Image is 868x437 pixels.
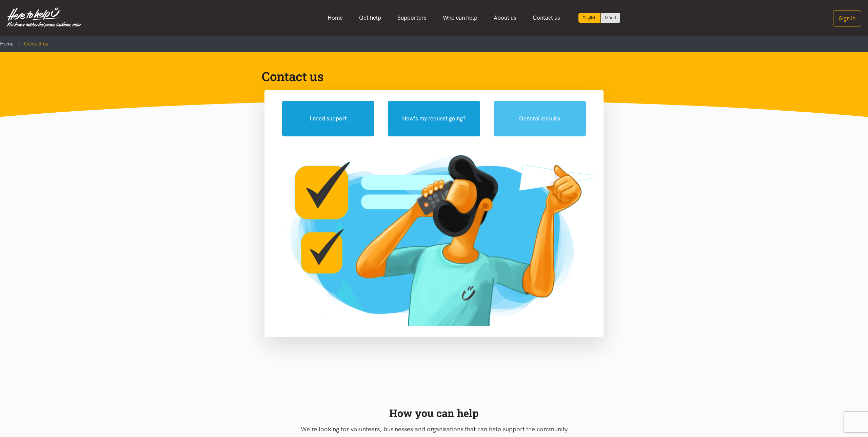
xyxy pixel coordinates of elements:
[7,7,81,28] img: Home
[262,68,595,84] h1: Contact us
[435,11,486,25] a: Who can help
[273,405,595,421] div: How you can help
[578,13,620,23] div: Language toggle
[578,13,601,23] div: Current language
[282,101,374,136] button: I need support
[351,11,389,25] a: Get help
[486,11,525,25] a: About us
[494,101,586,136] button: General enquiry
[388,101,480,136] button: How's my request going?
[14,40,48,48] li: Contact us
[389,11,435,25] a: Supporters
[319,11,351,25] a: Home
[273,424,595,434] p: We're looking for volunteers, businesses and organisations that can help support the community
[833,11,861,26] button: Sign in
[525,11,568,25] a: Contact us
[601,13,620,23] a: Switch to Te Reo Māori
